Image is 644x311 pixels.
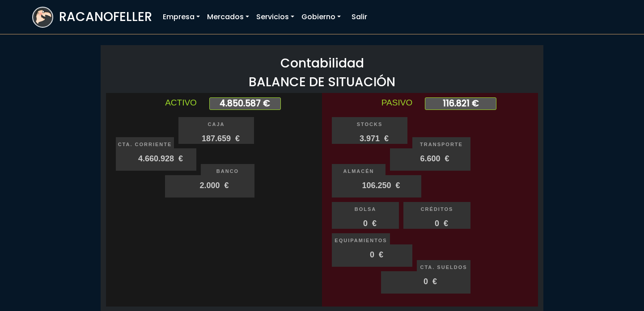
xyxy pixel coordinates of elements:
[111,56,533,71] h3: Contabilidad
[341,132,407,146] span: 3.971 €
[33,8,52,25] img: logoracarojo.png
[32,4,152,30] a: RACANOFELLER
[332,237,390,244] p: Equipamientos
[332,206,399,213] p: Bolsa
[159,8,203,26] a: Empresa
[174,179,254,193] span: 2.000 €
[201,168,254,175] p: Banco
[403,206,470,213] p: Créditos
[111,75,533,90] h3: BALANCE DE SITUACIÓN
[341,217,399,231] span: 0 €
[253,8,298,26] a: Servicios
[209,97,281,110] span: 4.850.587 €
[332,121,407,128] p: Stocks
[341,248,412,262] span: 0 €
[341,179,421,193] span: 106.250 €
[125,152,196,166] span: 4.660.928 €
[381,98,412,107] span: PASIVO
[417,264,470,271] p: Cta. Sueldos
[348,8,371,26] a: Salir
[425,97,496,110] span: 116.821 €
[187,132,254,146] span: 187.659 €
[399,152,470,166] span: 6.600 €
[412,141,470,148] p: Transporte
[116,141,174,148] p: Cta. Corriente
[203,8,253,26] a: Mercados
[332,168,386,175] p: Almacén
[165,98,197,107] span: ACTIVO
[59,9,152,25] h3: RACANOFELLER
[298,8,344,26] a: Gobierno
[178,121,254,128] p: Caja
[412,217,470,231] span: 0 €
[390,275,470,289] span: 0 €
